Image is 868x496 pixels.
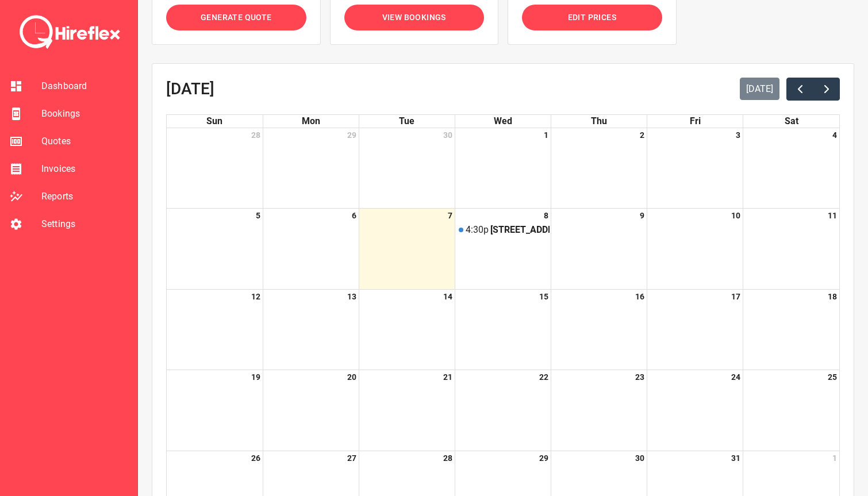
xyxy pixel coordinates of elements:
a: Friday [688,115,703,128]
a: October 9, 2025 [637,209,647,222]
button: Next month [813,78,840,101]
td: October 9, 2025 [551,208,647,289]
span: Edit Prices [568,10,616,25]
a: October 2, 2025 [637,128,647,142]
a: October 26, 2025 [249,451,263,465]
td: October 7, 2025 [359,208,455,289]
a: October 23, 2025 [633,370,647,384]
a: October 6, 2025 [349,209,359,222]
span: Dashboard [41,79,128,93]
a: October 13, 2025 [345,290,359,303]
td: October 19, 2025 [167,370,263,451]
a: Thursday [589,115,609,128]
span: Generate Quote [201,10,272,25]
td: October 16, 2025 [551,289,647,370]
a: October 18, 2025 [825,290,839,303]
div: 4:30p [466,225,489,235]
a: October 17, 2025 [729,290,743,303]
td: October 21, 2025 [359,370,455,451]
a: October 29, 2025 [537,451,551,465]
td: October 17, 2025 [647,289,743,370]
td: October 22, 2025 [455,370,551,451]
td: October 20, 2025 [263,370,359,451]
td: October 5, 2025 [167,208,263,289]
div: [STREET_ADDRESS] [490,225,550,235]
a: October 21, 2025 [441,370,455,384]
a: October 10, 2025 [729,209,743,222]
a: Monday [299,115,322,128]
a: October 7, 2025 [445,209,455,222]
td: September 28, 2025 [167,128,263,209]
td: October 10, 2025 [647,208,743,289]
span: Bookings [41,107,128,121]
a: October 12, 2025 [249,290,263,303]
a: October 3, 2025 [733,128,743,142]
span: Invoices [41,162,128,176]
a: October 31, 2025 [729,451,743,465]
td: October 14, 2025 [359,289,455,370]
td: October 11, 2025 [743,208,839,289]
td: October 6, 2025 [263,208,359,289]
a: September 28, 2025 [249,128,263,142]
a: Sunday [204,115,225,128]
td: October 24, 2025 [647,370,743,451]
a: October 30, 2025 [633,451,647,465]
a: October 1, 2025 [541,128,551,142]
span: Settings [41,217,128,231]
a: Tuesday [397,115,417,128]
a: October 5, 2025 [254,209,263,222]
a: October 8, 2025 [541,209,551,222]
button: [DATE] [740,78,780,100]
td: October 13, 2025 [263,289,359,370]
a: October 24, 2025 [729,370,743,384]
a: September 30, 2025 [441,128,455,142]
td: September 29, 2025 [263,128,359,209]
td: October 4, 2025 [743,128,839,209]
a: October 22, 2025 [537,370,551,384]
td: October 23, 2025 [551,370,647,451]
h2: [DATE] [166,80,214,98]
td: October 25, 2025 [743,370,839,451]
td: October 2, 2025 [551,128,647,209]
td: October 8, 2025 [455,208,551,289]
a: October 15, 2025 [537,290,551,303]
td: October 15, 2025 [455,289,551,370]
a: October 14, 2025 [441,290,455,303]
a: October 27, 2025 [345,451,359,465]
a: September 29, 2025 [345,128,359,142]
td: October 18, 2025 [743,289,839,370]
a: October 16, 2025 [633,290,647,303]
span: Quotes [41,134,128,148]
a: Saturday [782,115,801,128]
a: October 4, 2025 [830,128,839,142]
span: View Bookings [382,10,446,25]
td: October 3, 2025 [647,128,743,209]
a: October 28, 2025 [441,451,455,465]
td: October 12, 2025 [167,289,263,370]
button: Previous month [786,78,813,101]
a: October 25, 2025 [825,370,839,384]
a: October 11, 2025 [825,209,839,222]
a: Wednesday [491,115,514,128]
a: November 1, 2025 [830,451,839,465]
td: October 1, 2025 [455,128,551,209]
td: September 30, 2025 [359,128,455,209]
a: October 20, 2025 [345,370,359,384]
span: Reports [41,190,128,203]
a: October 19, 2025 [249,370,263,384]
